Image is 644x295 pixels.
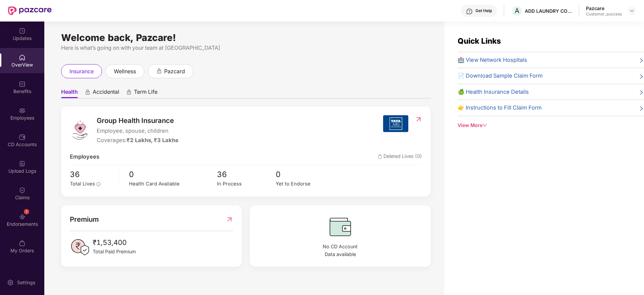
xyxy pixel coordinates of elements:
span: info-circle [96,182,100,186]
div: Pazcare [586,5,622,11]
img: svg+xml;base64,PHN2ZyBpZD0iVXBsb2FkX0xvZ3MiIGRhdGEtbmFtZT0iVXBsb2FkIExvZ3MiIHhtbG5zPSJodHRwOi8vd3... [19,160,26,167]
span: Quick Links [458,36,501,45]
div: ADD LAUNDRY CONCEPTS PRIVATE LIMITED [525,8,572,14]
span: Total Paid Premium [93,248,136,255]
span: pazcard [164,67,185,76]
span: Health [61,88,78,98]
div: animation [156,68,162,74]
div: Yet to Endorse [276,180,334,188]
span: Premium [70,214,99,225]
span: 36 [217,168,276,180]
span: right [639,73,644,80]
img: svg+xml;base64,PHN2ZyBpZD0iQ2xhaW0iIHhtbG5zPSJodHRwOi8vd3d3LnczLm9yZy8yMDAwL3N2ZyIgd2lkdGg9IjIwIi... [19,187,26,194]
span: Term Life [134,88,157,98]
div: Customer_success [586,11,622,17]
img: logo [70,120,90,140]
img: RedirectIcon [226,214,233,225]
span: wellness [114,67,136,76]
div: 1 [24,209,29,214]
span: 0 [129,168,217,180]
img: New Pazcare Logo [8,6,52,15]
img: svg+xml;base64,PHN2ZyBpZD0iRW5kb3JzZW1lbnRzIiB4bWxucz0iaHR0cDovL3d3dy53My5vcmcvMjAwMC9zdmciIHdpZH... [19,213,26,220]
div: View More [458,122,644,129]
img: CDBalanceIcon [259,214,422,240]
span: Group Health Insurance [97,115,178,126]
img: svg+xml;base64,PHN2ZyBpZD0iSGVscC0zMngzMiIgeG1sbnM9Imh0dHA6Ly93d3cudzMub3JnLzIwMDAvc3ZnIiB3aWR0aD... [466,8,473,15]
span: Employees [70,153,99,161]
img: svg+xml;base64,PHN2ZyBpZD0iQmVuZWZpdHMiIHhtbG5zPSJodHRwOi8vd3d3LnczLm9yZy8yMDAwL3N2ZyIgd2lkdGg9Ij... [19,81,26,87]
img: insurerIcon [383,115,408,132]
div: Welcome back, Pazcare! [61,35,431,40]
span: 36 [70,168,114,180]
img: PaidPremiumIcon [70,237,90,257]
span: insurance [70,67,94,76]
span: 👉 Instructions to Fill Claim Form [458,103,542,112]
div: animation [85,89,91,95]
img: svg+xml;base64,PHN2ZyBpZD0iSG9tZSIgeG1sbnM9Imh0dHA6Ly93d3cudzMub3JnLzIwMDAvc3ZnIiB3aWR0aD0iMjAiIG... [19,54,26,61]
span: No CD Account Data available [259,243,422,258]
span: 🏥 View Network Hospitals [458,56,527,65]
span: 0 [276,168,334,180]
img: svg+xml;base64,PHN2ZyBpZD0iU2V0dGluZy0yMHgyMCIgeG1sbnM9Imh0dHA6Ly93d3cudzMub3JnLzIwMDAvc3ZnIiB3aW... [7,279,14,286]
div: animation [126,89,132,95]
span: right [639,89,644,96]
span: ₹2 Lakhs, ₹3 Lakhs [127,137,178,143]
span: 📄 Download Sample Claim Form [458,72,543,80]
span: Total Lives [70,181,95,187]
img: svg+xml;base64,PHN2ZyBpZD0iQ0RfQWNjb3VudHMiIGRhdGEtbmFtZT0iQ0QgQWNjb3VudHMiIHhtbG5zPSJodHRwOi8vd3... [19,134,26,140]
img: svg+xml;base64,PHN2ZyBpZD0iTXlfT3JkZXJzIiBkYXRhLW5hbWU9Ik15IE9yZGVycyIgeG1sbnM9Imh0dHA6Ly93d3cudz... [19,240,26,247]
div: Health Card Available [129,180,217,188]
img: deleteIcon [378,155,382,159]
span: A [515,7,519,15]
div: Settings [15,279,37,286]
span: ₹1,53,400 [93,237,136,248]
span: right [639,57,644,65]
div: Here is what’s going on with your team at [GEOGRAPHIC_DATA] [61,44,431,52]
img: svg+xml;base64,PHN2ZyBpZD0iRW1wbG95ZWVzIiB4bWxucz0iaHR0cDovL3d3dy53My5vcmcvMjAwMC9zdmciIHdpZHRoPS... [19,107,26,114]
span: Accidental [93,88,119,98]
img: RedirectIcon [415,116,422,123]
span: Deleted Lives (0) [378,153,422,161]
span: Employee, spouse, children [97,127,178,135]
img: svg+xml;base64,PHN2ZyBpZD0iRHJvcGRvd24tMzJ4MzIiIHhtbG5zPSJodHRwOi8vd3d3LnczLm9yZy8yMDAwL3N2ZyIgd2... [629,8,635,13]
span: 🍏 Health Insurance Details [458,88,529,96]
img: svg+xml;base64,PHN2ZyBpZD0iVXBkYXRlZCIgeG1sbnM9Imh0dHA6Ly93d3cudzMub3JnLzIwMDAvc3ZnIiB3aWR0aD0iMj... [19,28,26,34]
div: In Process [217,180,276,188]
div: Coverages: [97,136,178,145]
span: down [482,123,487,128]
div: Get Help [475,8,492,13]
span: right [639,105,644,112]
